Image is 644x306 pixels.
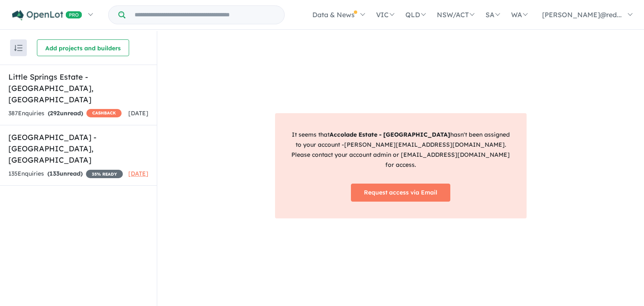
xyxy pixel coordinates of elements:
[8,132,148,166] h5: [GEOGRAPHIC_DATA] - [GEOGRAPHIC_DATA] , [GEOGRAPHIC_DATA]
[8,169,123,179] div: 135 Enquir ies
[8,109,122,119] div: 387 Enquir ies
[37,39,129,56] button: Add projects and builders
[49,170,60,177] span: 133
[127,6,283,24] input: Try estate name, suburb, builder or developer
[128,109,148,117] span: [DATE]
[86,109,122,117] span: CASHBACK
[289,130,512,170] p: It seems that hasn't been assigned to your account - [PERSON_NAME][EMAIL_ADDRESS][DOMAIN_NAME] . ...
[47,170,83,177] strong: ( unread)
[48,109,83,117] strong: ( unread)
[14,45,23,51] img: sort.svg
[128,170,148,177] span: [DATE]
[50,109,60,117] span: 292
[12,10,82,21] img: Openlot PRO Logo White
[542,10,622,19] span: [PERSON_NAME]@red...
[330,131,450,138] strong: Accolade Estate - [GEOGRAPHIC_DATA]
[351,184,450,202] a: Request access via Email
[86,170,123,178] span: 35 % READY
[8,71,148,105] h5: Little Springs Estate - [GEOGRAPHIC_DATA] , [GEOGRAPHIC_DATA]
